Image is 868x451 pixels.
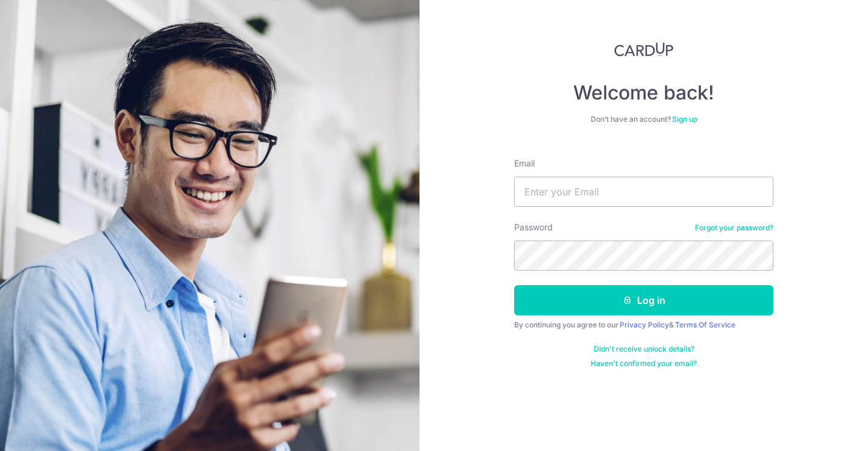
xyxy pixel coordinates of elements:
[672,115,697,124] a: Sign up
[695,223,773,233] a: Forgot your password?
[594,344,694,354] a: Didn't receive unlock details?
[514,81,773,105] h4: Welcome back!
[514,157,535,169] label: Email
[514,285,773,315] button: Log in
[614,42,673,57] img: CardUp Logo
[514,320,773,330] div: By continuing you agree to our &
[591,359,697,368] a: Haven't confirmed your email?
[514,221,553,233] label: Password
[675,320,735,329] a: Terms Of Service
[514,115,773,124] div: Don’t have an account?
[514,177,773,207] input: Enter your Email
[620,320,669,329] a: Privacy Policy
